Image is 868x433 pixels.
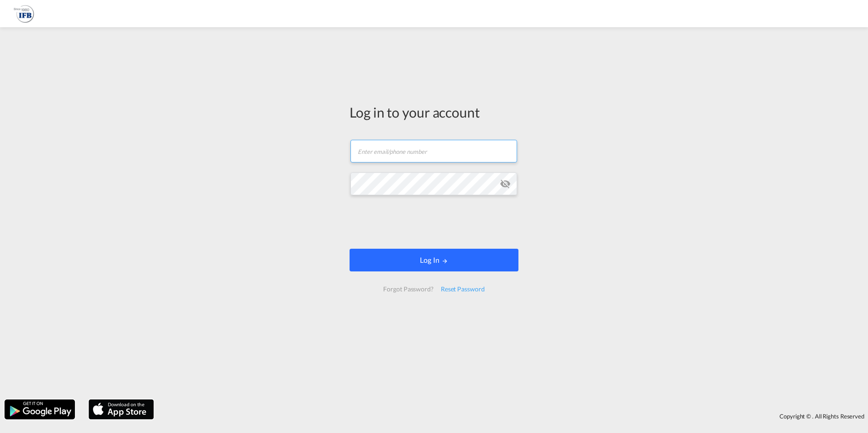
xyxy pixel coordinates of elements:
img: apple.png [88,399,155,420]
input: Enter email/phone number [350,140,517,162]
div: Log in to your account [350,103,518,122]
iframe: reCAPTCHA [365,204,503,240]
img: google.png [4,399,76,420]
button: LOGIN [350,249,518,271]
div: Forgot Password? [380,281,437,297]
div: Copyright © . All Rights Reserved [158,408,868,424]
md-icon: icon-eye-off [500,178,511,189]
img: b628ab10256c11eeb52753acbc15d091.png [14,4,34,24]
div: Reset Password [437,281,488,297]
